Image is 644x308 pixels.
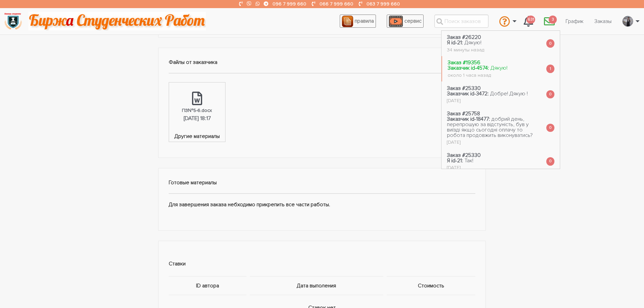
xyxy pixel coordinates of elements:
[518,12,539,30] a: 631
[342,16,353,27] img: agreement_icon-feca34a61ba7f3d1581b08bc946b2ec1ccb426f67415f344566775c155b7f62c.png
[434,15,488,28] input: Поиск заказов
[447,90,489,97] strong: Заказчик id-3472:
[169,132,225,142] span: Другие материалы
[546,157,554,166] span: 0
[448,73,507,78] div: около 1 часа назад
[447,34,481,41] strong: Заказ #26220
[442,31,490,56] a: Заказ #26220 Я id-21: Дякую! 34 минуты назад
[546,90,554,99] span: 0
[366,1,400,7] a: 063 7 999 660
[526,16,535,24] span: 631
[28,12,206,30] img: motto-2ce64da2796df845c65ce8f9480b9c9d679903764b3ca6da4b6de107518df0fe.gif
[447,140,535,145] div: [DATE]
[169,179,217,186] strong: Готовые материалы
[169,59,217,66] strong: Файлы от заказчика
[447,48,484,52] div: 34 минуты назад
[169,251,476,277] td: Ставки
[589,15,617,28] a: Заказы
[546,124,554,132] span: 0
[442,81,533,107] a: Заказ #25330 Заказчик id-3472: Добре! Дякую ! [DATE]
[464,157,473,164] span: Так!
[248,276,385,295] th: Дата выполения
[549,16,557,24] span: 3
[546,39,554,48] span: 0
[389,16,403,27] img: play_icon-49f7f135c9dc9a03216cfdbccbe1e3994649169d890fb554cedf0eac35a01ba8.png
[442,56,513,81] a: Заказ #19356 Заказчик id-4574: Дякую! около 1 часа назад
[623,16,633,27] img: 20171208_160937.jpg
[447,157,463,164] strong: Я id-21:
[447,116,533,139] span: добрий день, перепрошую за відстуність, був у виїзді якщо сьогодні оплачу то робота продовжить ви...
[182,106,212,114] div: ПЗ№5-6.docx
[340,15,376,28] a: правила
[490,90,528,97] span: Добре! Дякую !
[184,114,211,123] div: [DATE] 18:17
[464,39,481,46] span: Дякую!
[447,98,528,103] div: [DATE]
[491,65,507,71] span: Дякую!
[447,165,481,170] div: [DATE]
[448,65,489,71] strong: Заказчик id-4574:
[447,110,480,117] strong: Заказ #25758
[447,116,490,122] strong: Заказчик id-18477:
[169,276,248,295] th: ID автора
[319,1,353,7] a: 066 7 999 660
[272,1,306,7] a: 096 7 999 660
[385,276,475,295] th: Стоимость
[442,107,541,148] a: Заказ #25758 Заказчик id-18477: добрий день, перепрошую за відстуність, був у виїзді якщо сьогодн...
[169,200,476,209] p: Для завершения заказа небходимо прикрепить все части работы.
[387,15,424,28] a: сервис
[448,59,480,66] strong: Заказ #19356
[546,65,554,73] span: 1
[560,15,589,28] a: График
[169,82,225,132] a: ПЗ№5-6.docx[DATE] 18:17
[404,18,422,24] span: сервис
[539,12,560,30] a: 3
[447,152,481,159] strong: Заказ #25330
[447,85,481,92] strong: Заказ #25330
[442,149,486,174] a: Заказ #25330 Я id-21: Так! [DATE]
[447,39,463,46] strong: Я id-21:
[355,18,374,24] span: правила
[4,12,22,30] img: logo-135dea9cf721667cc4ddb0c1795e3ba8b7f362e3d0c04e2cc90b931989920324.png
